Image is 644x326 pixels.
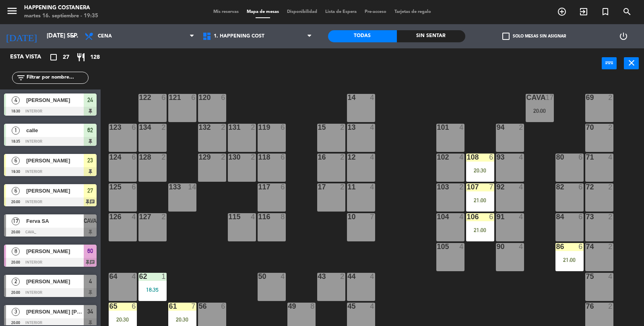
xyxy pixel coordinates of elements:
[622,7,632,17] i: search
[437,154,438,161] div: 102
[251,213,256,220] div: 4
[199,94,199,101] div: 120
[608,303,613,310] div: 2
[26,126,84,135] span: calle
[519,183,524,191] div: 4
[340,154,345,161] div: 2
[281,124,285,131] div: 6
[87,186,93,195] span: 27
[519,243,524,250] div: 4
[161,94,166,101] div: 6
[214,33,264,39] span: 1. HAPPENING COST
[370,183,375,191] div: 4
[556,243,557,250] div: 86
[161,154,166,161] div: 2
[251,154,256,161] div: 2
[340,183,345,191] div: 2
[132,273,136,280] div: 4
[132,183,136,191] div: 6
[4,52,58,62] div: Esta vista
[497,124,497,131] div: 94
[467,213,467,220] div: 106
[12,157,20,165] span: 6
[281,213,285,220] div: 8
[199,124,199,131] div: 132
[578,243,583,250] div: 6
[161,213,166,220] div: 2
[437,213,438,220] div: 104
[578,183,583,191] div: 6
[608,154,613,161] div: 4
[497,183,497,191] div: 92
[251,124,256,131] div: 2
[109,183,110,191] div: 125
[132,303,136,310] div: 6
[601,7,610,17] i: turned_in_not
[310,303,315,310] div: 8
[87,156,93,165] span: 23
[12,217,20,225] span: 17
[578,154,583,161] div: 6
[26,217,84,225] span: Ferva SA
[281,273,285,280] div: 4
[556,213,557,220] div: 84
[139,273,140,280] div: 62
[139,213,140,220] div: 127
[459,243,464,250] div: 4
[608,243,613,250] div: 2
[138,287,167,293] div: 18:35
[466,197,494,203] div: 21:00
[109,273,110,280] div: 64
[199,303,199,310] div: 56
[169,183,169,191] div: 133
[497,154,497,161] div: 93
[328,30,397,42] div: Todas
[579,7,588,17] i: exit_to_app
[608,213,613,220] div: 2
[12,278,20,286] span: 2
[489,154,494,161] div: 6
[161,273,166,280] div: 1
[502,33,510,40] span: check_box_outline_blank
[361,10,390,14] span: Pre-acceso
[109,124,110,131] div: 123
[221,94,226,101] div: 6
[89,276,92,286] span: 4
[69,31,78,41] i: arrow_drop_down
[132,124,136,131] div: 6
[467,183,467,191] div: 107
[608,273,613,280] div: 4
[16,73,26,83] i: filter_list
[321,10,361,14] span: Lista de Espera
[12,96,20,104] span: 4
[49,52,58,62] i: crop_square
[627,58,636,68] i: close
[188,183,196,191] div: 14
[90,53,100,62] span: 128
[608,183,613,191] div: 2
[109,154,110,161] div: 124
[340,124,345,131] div: 2
[370,154,375,161] div: 4
[63,53,69,62] span: 27
[459,124,464,131] div: 4
[132,213,136,220] div: 4
[26,156,84,165] span: [PERSON_NAME]
[84,216,97,226] span: CAVA
[459,213,464,220] div: 4
[191,303,196,310] div: 7
[76,52,86,62] i: restaurant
